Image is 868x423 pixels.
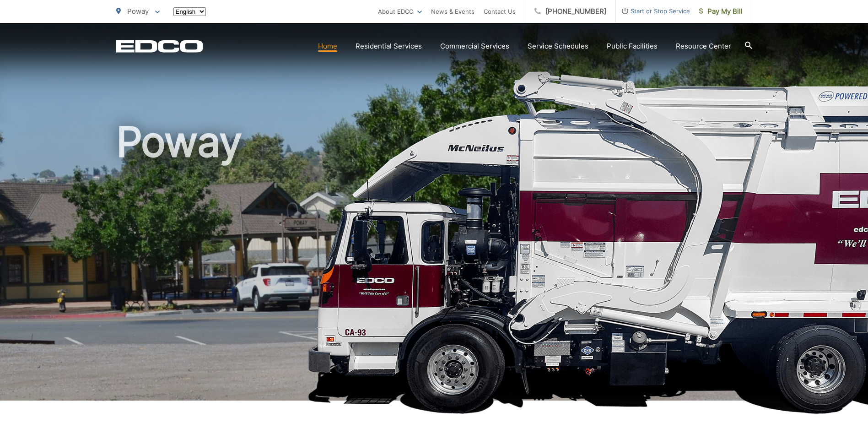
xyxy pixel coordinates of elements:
[440,41,509,52] a: Commercial Services
[699,6,743,17] span: Pay My Bill
[356,41,422,52] a: Residential Services
[378,6,422,17] a: About EDCO
[607,41,658,52] a: Public Facilities
[127,7,149,16] span: Poway
[676,41,731,52] a: Resource Center
[173,7,206,16] select: Select a language
[484,6,516,17] a: Contact Us
[116,119,752,409] h1: Poway
[528,41,588,52] a: Service Schedules
[116,40,203,53] a: EDCD logo. Return to the homepage.
[318,41,337,52] a: Home
[431,6,474,17] a: News & Events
